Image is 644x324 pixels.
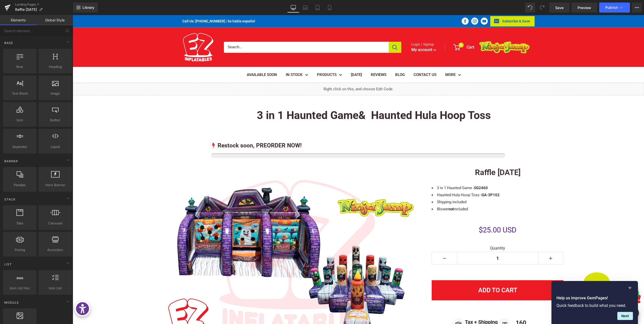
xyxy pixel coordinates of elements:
[386,27,391,32] span: 0
[323,56,332,63] a: BLOG
[398,3,406,10] a: Follow us on Instagram
[407,26,457,38] img: EZ Inflatables
[394,30,401,34] span: Cart
[341,56,364,63] a: CONTACT US
[40,64,70,69] span: Heading
[244,56,269,63] a: PRODUCTS
[2,2,77,52] img: Chat attention grabber
[389,3,396,10] a: Follow us on Facebook
[324,3,336,13] a: Mobile
[359,176,491,183] li: Haunted Hula Hoop Toss -
[40,117,70,123] span: Button
[373,56,388,63] a: MORE
[298,56,314,63] a: REVIEWS
[174,56,204,63] a: AVAILABLE SOON
[359,190,491,197] li: Blower included
[496,255,571,309] iframe: chat widget
[40,247,70,253] span: Accordion
[299,3,311,13] a: Laptop
[184,94,286,106] b: 3 in 1 Haunted Game
[83,5,94,10] span: Library
[392,304,425,310] strong: Tax + Shipping
[359,265,491,285] button: Add To Cart
[359,231,491,237] label: Quantity
[110,17,141,47] img: EZ Inflatables
[287,3,299,13] a: Desktop
[316,27,329,38] button: Search
[5,182,35,188] span: Parallax
[359,162,491,208] div: To enrich screen reader interactions, please activate Accessibility in Grammarly extension settings
[4,6,47,9] div: Online
[376,192,381,196] strong: not
[73,3,98,13] a: New Library
[401,171,415,175] a: SG2460
[537,3,547,13] button: Redo
[135,92,286,109] div: To enrich screen reader interactions, please activate Accessibility in Grammarly extension settings
[409,178,427,182] a: GA-3P102
[5,247,35,253] span: Pricing
[406,208,444,222] span: $25.00 USD
[556,303,633,308] p: Quick feedback to build what you need.
[402,153,448,162] a: Raffle [DATE]
[525,3,535,13] button: Undo
[632,3,642,13] button: More
[286,94,418,106] b: & Haunted Hula Hoop Toss
[5,144,35,149] span: Separator
[4,40,14,45] span: Base
[151,27,316,38] input: Search...
[408,3,415,10] a: Follow us on YouTube
[578,5,591,10] span: Preview
[40,182,70,188] span: Hero Banner
[139,125,432,136] div: Restock soon, PREORDER NOW!
[339,31,364,38] a: My account
[599,3,630,13] button: Publish
[572,3,597,13] a: Preview
[36,15,73,25] a: Global Style
[311,3,324,13] a: Tablet
[627,285,633,291] button: Hide survey
[381,28,401,36] a: 0 Cart
[418,1,462,11] button: Subscribe & Save
[40,91,70,96] span: Image
[555,5,563,10] span: Save
[5,286,35,291] span: Icon List Hoz
[4,262,12,267] span: List
[40,286,70,291] span: Icon List
[5,64,35,69] span: Row
[15,3,73,7] a: Landing Pages
[556,295,633,301] h2: Help us improve GemPages!
[443,304,454,311] strong: 160
[605,6,618,10] span: Publish
[278,56,289,63] a: [DATE]
[5,221,35,226] span: Tabs
[339,26,364,32] span: Login / Signup
[213,56,235,63] a: IN STOCK
[5,91,35,96] span: Text Block
[15,8,37,12] span: Raffle [DATE]
[4,300,19,305] span: Module
[110,1,182,11] a: Call Us: [PHONE_NUMBER] | Se habla español
[359,169,491,176] li: 3 in 1 Haunted Game -
[406,271,445,279] span: Add To Cart
[4,197,16,202] span: Stack
[5,117,35,123] span: Icon
[286,92,437,109] div: To enrich screen reader interactions, please activate Accessibility in Grammarly extension settings
[617,312,633,320] button: Next question
[4,159,19,164] span: Banner
[556,285,633,320] div: Help us improve GemPages!
[40,221,70,226] span: Carousel
[40,144,70,149] span: Liquid
[359,183,491,190] li: Shipping included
